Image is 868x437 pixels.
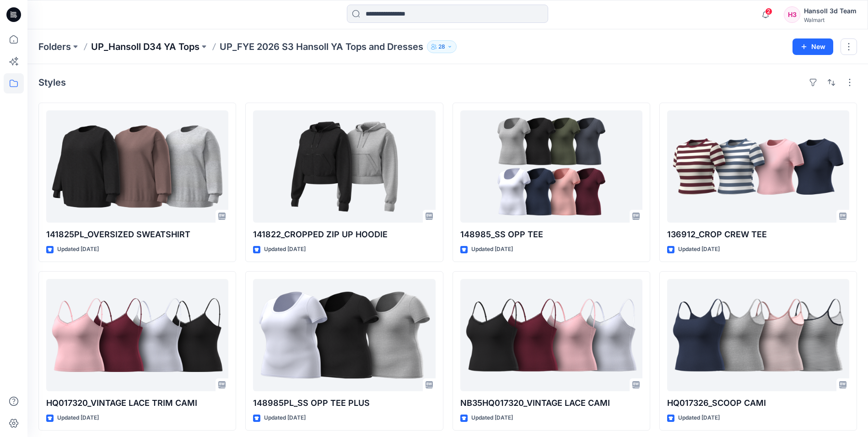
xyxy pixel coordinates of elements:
div: Walmart [804,16,857,23]
a: 141822_CROPPED ZIP UP HOODIE [253,110,435,223]
p: Updated [DATE] [57,245,99,254]
p: 141822_CROPPED ZIP UP HOODIE [253,228,435,241]
a: UP_Hansoll D34 YA Tops [91,40,199,53]
p: Updated [DATE] [57,413,99,423]
a: HQ017320_VINTAGE LACE TRIM CAMI [46,279,228,391]
p: 141825PL_OVERSIZED SWEATSHIRT [46,228,228,241]
p: 28 [438,42,445,52]
p: Updated [DATE] [264,413,306,423]
div: H3 [784,6,800,23]
p: Updated [DATE] [678,245,720,254]
a: Folders [38,40,71,53]
h4: Styles [38,77,66,88]
p: HQ017320_VINTAGE LACE TRIM CAMI [46,397,228,410]
p: Updated [DATE] [471,245,513,254]
p: 148985_SS OPP TEE [460,228,642,241]
p: HQ017326_SCOOP CAMI [667,397,849,410]
button: 28 [427,40,457,53]
p: Updated [DATE] [678,413,720,423]
a: NB35HQ017320_VINTAGE LACE CAMI [460,279,642,391]
p: NB35HQ017320_VINTAGE LACE CAMI [460,397,642,410]
a: 148985_SS OPP TEE [460,110,642,223]
p: Updated [DATE] [471,413,513,423]
a: 141825PL_OVERSIZED SWEATSHIRT [46,110,228,223]
button: New [793,38,833,55]
a: HQ017326_SCOOP CAMI [667,279,849,391]
p: UP_FYE 2026 S3 Hansoll YA Tops and Dresses [220,40,423,53]
p: 136912_CROP CREW TEE [667,228,849,241]
a: 148985PL_SS OPP TEE PLUS [253,279,435,391]
p: 148985PL_SS OPP TEE PLUS [253,397,435,410]
span: 2 [765,8,772,15]
div: Hansoll 3d Team [804,5,857,16]
a: 136912_CROP CREW TEE [667,110,849,223]
p: Updated [DATE] [264,245,306,254]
